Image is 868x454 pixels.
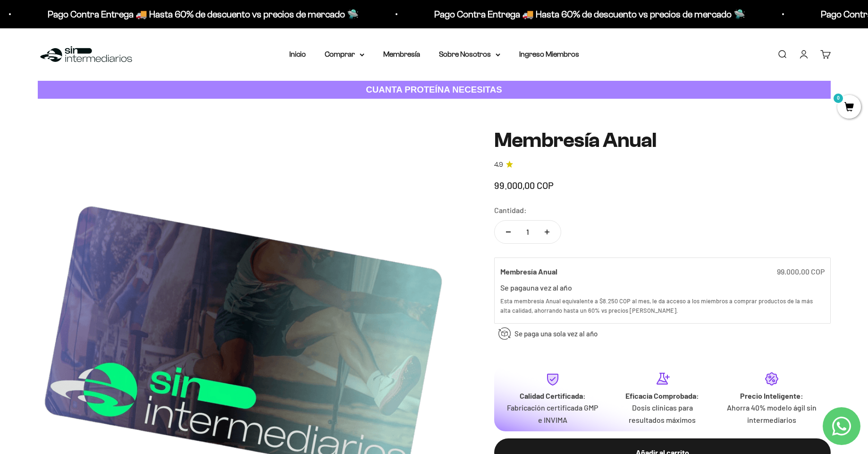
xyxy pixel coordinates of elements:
[519,50,579,58] a: Ingreso Miembros
[325,48,364,60] summary: Comprar
[42,7,353,22] p: Pago Contra Entrega 🚚 Hasta 60% de descuento vs precios de mercado 🛸
[495,221,522,243] button: Reducir cantidad
[289,50,306,58] a: Inicio
[500,283,526,292] label: Se paga
[514,328,598,339] span: Se paga una sola vez al año
[494,180,554,191] span: 99.000,00 COP
[837,103,861,113] a: 0
[526,283,572,292] label: una vez al año
[38,81,831,99] a: CUANTA PROTEÍNA NECESITAS
[494,160,831,170] a: 4.94.9 de 5.0 estrellas
[500,266,557,278] label: Membresía Anual
[428,7,739,22] p: Pago Contra Entrega 🚚 Hasta 60% de descuento vs precios de mercado 🛸
[494,129,831,152] h1: Membresía Anual
[615,402,709,426] p: Dosis clínicas para resultados máximos
[506,402,600,426] p: Fabricación certificada GMP e INVIMA
[366,85,502,94] strong: CUANTA PROTEÍNA NECESITAS
[439,48,500,60] summary: Sobre Nosotros
[494,160,503,170] span: 4.9
[533,221,561,243] button: Aumentar cantidad
[383,50,420,58] a: Membresía
[494,204,527,216] label: Cantidad:
[725,402,819,426] p: Ahorra 40% modelo ágil sin intermediarios
[625,391,699,400] strong: Eficacia Comprobada:
[500,296,825,316] div: Esta membresía Anual equivalente a $8.250 COP al mes, le da acceso a los miembros a comprar produ...
[833,93,844,104] mark: 0
[520,391,586,400] strong: Calidad Certificada:
[740,391,803,400] strong: Precio Inteligente:
[777,267,825,276] span: 99.000,00 COP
